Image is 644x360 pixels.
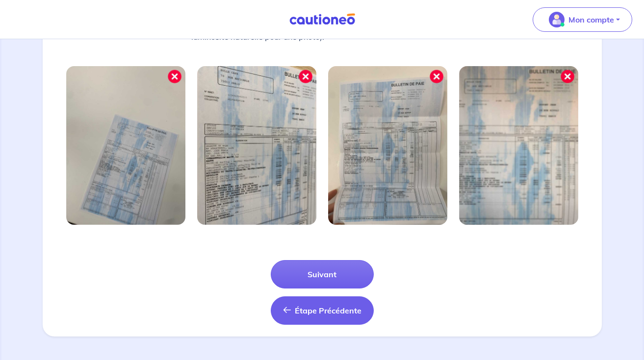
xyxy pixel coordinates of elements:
[285,13,359,25] img: Cautioneo
[66,66,185,225] img: Image mal cadrée 1
[328,66,447,225] img: Image mal cadrée 3
[197,66,316,225] img: Image mal cadrée 2
[271,296,374,325] button: Étape Précédente
[549,12,565,27] img: illu_account_valid_menu.svg
[533,7,632,32] button: illu_account_valid_menu.svgMon compte
[271,260,374,288] button: Suivant
[459,66,578,225] img: Image mal cadrée 4
[295,306,361,315] span: Étape Précédente
[568,14,614,25] p: Mon compte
